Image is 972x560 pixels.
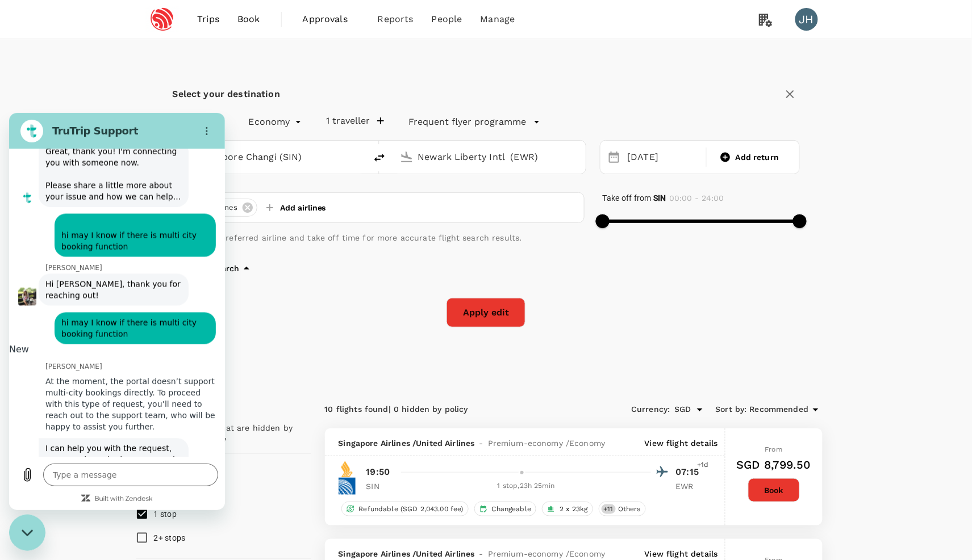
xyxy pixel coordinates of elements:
[692,402,708,418] button: Open
[9,515,45,551] iframe: Button to launch messaging window, conversation in progress
[737,456,811,474] h6: SGD 8,799.50
[542,502,593,516] div: 2 x 23kg
[795,8,818,31] div: JH
[409,115,540,129] button: Frequent flyer programme
[750,403,809,416] span: Recommended
[569,548,605,559] span: Economy
[475,437,488,449] span: -
[555,504,592,514] span: 2 x 23kg
[136,7,189,32] img: Espressif Systems Singapore Pte Ltd
[474,502,537,516] div: Changeable
[603,193,666,203] span: Take off from
[198,148,342,166] input: Depart from
[631,403,670,416] span: Currency :
[366,144,393,171] button: delete
[569,437,605,449] span: Economy
[341,502,469,516] div: Refundable (SGD 2,043.00 fee)
[602,504,616,514] span: + 11
[52,204,200,227] span: hi may I know if there is multi city booking function
[676,465,704,479] p: 07:15
[623,146,704,169] div: [DATE]
[488,548,570,559] span: Premium-economy /
[249,113,304,131] div: Economy
[197,12,219,26] span: Trips
[736,151,779,163] span: Add return
[280,202,326,213] p: Add airlines
[487,504,536,514] span: Changeable
[165,422,303,445] p: Show flights that are hidden by company policy
[262,197,326,218] button: Add airlines
[339,478,356,495] img: UA
[154,533,186,542] span: 2+ stops
[488,437,570,449] span: Premium-economy /
[475,548,488,559] span: -
[418,148,562,166] input: Going to
[366,481,395,492] p: SIN
[339,548,475,559] span: Singapore Airlines / United Airlines
[339,437,475,449] span: Singapore Airlines / United Airlines
[578,155,580,158] button: Open
[653,193,666,203] b: SIN
[432,12,462,26] span: People
[36,151,216,160] p: [PERSON_NAME]
[645,437,718,449] p: View flight details
[36,166,173,188] span: Hi [PERSON_NAME], thank you for reaching out!
[765,445,783,453] span: From
[154,510,177,519] span: 1 stop
[36,263,209,320] span: At the moment, the portal doesn’t support multi-city bookings directly. To proceed with this type...
[173,262,253,275] button: Advanced search
[481,12,515,26] span: Manage
[447,298,525,327] button: Apply edit
[327,115,384,127] button: 1 traveller
[325,403,574,416] div: 10 flights found | 0 hidden by policy
[645,548,718,559] p: View flight details
[303,12,360,26] span: Approvals
[173,232,585,243] p: Select your preferred airline and take off time for more accurate flight search results.
[697,460,708,471] span: +1d
[599,502,646,516] div: +11Others
[676,481,704,492] p: EWR
[748,478,800,502] button: Book
[7,351,30,373] button: Upload file
[716,403,747,416] span: Sort by :
[36,330,173,364] span: I can help you with the request, you can also submit a request via portal.
[86,383,144,390] a: Built with Zendesk: Visit the Zendesk website in a new tab
[173,86,280,102] div: Select your destination
[354,504,468,514] span: Refundable (SGD 2,043.00 fee)
[669,193,724,203] span: 00:00 - 24:00
[358,155,360,158] button: Open
[402,481,651,492] div: 1 stop , 23h 25min
[409,115,527,129] p: Frequent flyer programme
[237,12,260,26] span: Book
[366,465,390,479] p: 19:50
[9,113,225,510] iframe: Messaging window
[614,504,645,514] span: Others
[339,461,356,478] img: SQ
[36,250,216,259] p: [PERSON_NAME]
[378,12,414,26] span: Reports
